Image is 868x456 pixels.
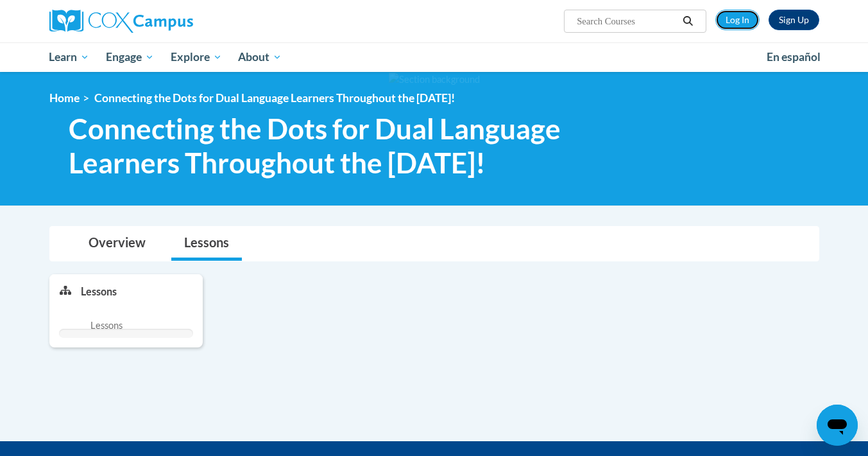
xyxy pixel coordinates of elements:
iframe: Button to launch messaging window [817,405,858,446]
img: Cox Campus [49,10,193,33]
span: Learn [49,49,89,65]
span: Connecting the Dots for Dual Language Learners Throughout the [DATE]! [94,91,455,105]
a: Overview [76,227,158,261]
a: Log In [715,10,760,30]
span: Lessons [90,319,123,333]
span: Engage [106,49,154,65]
a: Home [49,91,80,105]
img: Section background [389,73,480,87]
span: Explore [171,49,222,65]
a: Engage [98,42,162,72]
button: Search [678,13,697,29]
a: About [230,42,290,72]
input: Search Courses [575,13,678,29]
a: En español [758,44,829,71]
span: Connecting the Dots for Dual Language Learners Throughout the [DATE]! [69,112,642,180]
a: Explore [162,42,230,72]
div: Main menu [30,42,838,72]
a: Register [769,10,819,30]
span: About [238,49,282,65]
p: Lessons [81,285,117,299]
a: Cox Campus [49,10,293,33]
a: Lessons [171,227,242,261]
a: Learn [41,42,98,72]
span: En español [767,50,821,64]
